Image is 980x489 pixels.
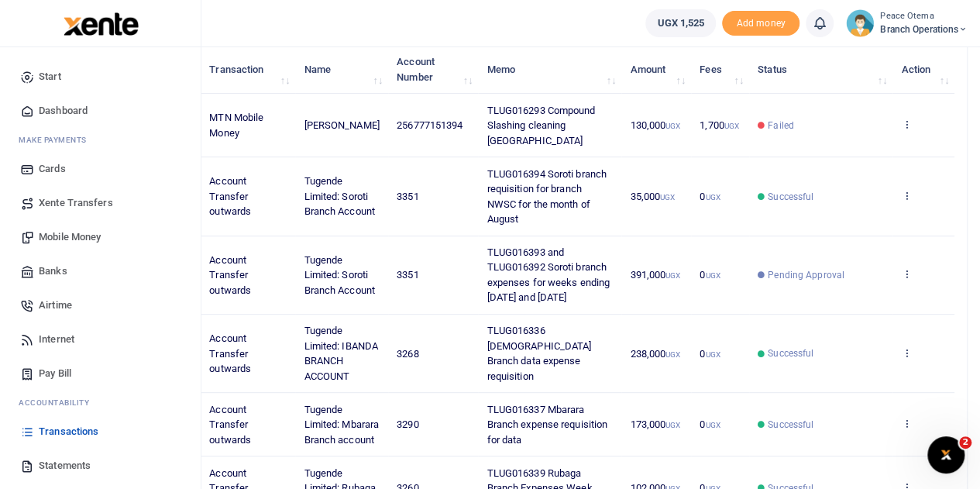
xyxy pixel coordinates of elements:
[880,10,968,23] small: Peace Otema
[768,418,813,432] span: Successful
[12,94,188,128] a: Dashboard
[12,356,188,391] a: Pay Bill
[724,122,739,130] small: UGX
[645,9,716,37] a: UGX 1,525
[62,17,139,29] a: logo-small logo-large logo-large
[691,46,749,94] th: Fees: activate to sort column ascending
[700,269,720,281] span: 0
[39,366,71,381] span: Pay Bill
[705,421,720,429] small: UGX
[959,436,971,449] span: 2
[705,193,720,201] small: UGX
[639,9,722,37] li: Wallet ballance
[665,122,680,130] small: UGX
[630,269,680,281] span: 391,000
[487,105,595,146] span: TLUG016293 Compound Slashing cleaning [GEOGRAPHIC_DATA]
[304,404,379,446] span: Tugende Limited: Mbarara Branch account
[487,246,610,304] span: TLUG016393 and TLUG016392 Soroti branch expenses for weeks ending [DATE] and [DATE]
[304,175,374,217] span: Tugende Limited: Soroti Branch Account
[304,325,378,382] span: Tugende Limited: IBANDA BRANCH ACCOUNT
[39,69,61,84] span: Start
[722,11,799,36] li: Toup your wallet
[397,191,418,202] span: 3351
[768,119,794,133] span: Failed
[665,271,680,280] small: UGX
[12,449,188,483] a: Statements
[12,254,188,288] a: Banks
[705,350,720,359] small: UGX
[39,424,98,439] span: Transactions
[665,350,680,359] small: UGX
[39,332,74,347] span: Internet
[722,11,799,36] span: Add money
[630,119,680,131] span: 130,000
[880,22,968,36] span: Branch Operations
[12,391,188,415] li: Ac
[621,46,691,94] th: Amount: activate to sort column ascending
[700,191,720,202] span: 0
[846,9,968,37] a: profile-user Peace Otema Branch Operations
[630,348,680,360] span: 238,000
[768,346,813,360] span: Successful
[700,119,739,131] span: 1,700
[397,348,418,360] span: 3268
[768,190,813,204] span: Successful
[388,46,478,94] th: Account Number: activate to sort column ascending
[12,220,188,254] a: Mobile Money
[12,288,188,322] a: Airtime
[209,404,251,446] span: Account Transfer outwards
[768,268,844,282] span: Pending Approval
[39,103,88,119] span: Dashboard
[209,332,251,374] span: Account Transfer outwards
[39,263,67,279] span: Banks
[201,46,295,94] th: Transaction: activate to sort column ascending
[478,46,621,94] th: Memo: activate to sort column ascending
[39,229,101,245] span: Mobile Money
[487,404,607,446] span: TLUG016337 Mbarara Branch expense requisition for data
[487,168,606,226] span: TLUG016394 Soroti branch requisition for branch NWSC for the month of August
[209,112,263,139] span: MTN Mobile Money
[12,60,188,94] a: Start
[209,175,251,217] span: Account Transfer outwards
[12,152,188,186] a: Cards
[12,415,188,449] a: Transactions
[630,191,675,202] span: 35,000
[39,458,91,474] span: Statements
[846,9,874,37] img: profile-user
[26,134,87,146] span: ake Payments
[209,254,251,296] span: Account Transfer outwards
[487,325,591,382] span: TLUG016336 [DEMOGRAPHIC_DATA] Branch data expense requisition
[700,348,720,360] span: 0
[397,269,418,281] span: 3351
[660,193,675,201] small: UGX
[722,16,799,28] a: Add money
[657,15,704,31] span: UGX 1,525
[39,195,113,211] span: Xente Transfers
[397,418,418,430] span: 3290
[927,436,965,474] iframe: Intercom live chat
[12,186,188,220] a: Xente Transfers
[397,119,462,131] span: 256777151394
[64,12,139,36] img: logo-large
[630,418,680,430] span: 173,000
[30,397,89,408] span: countability
[39,161,66,177] span: Cards
[749,46,892,94] th: Status: activate to sort column ascending
[39,298,72,313] span: Airtime
[304,254,374,296] span: Tugende Limited: Soroti Branch Account
[12,128,188,152] li: M
[892,46,954,94] th: Action: activate to sort column ascending
[295,46,388,94] th: Name: activate to sort column ascending
[700,418,720,430] span: 0
[705,271,720,280] small: UGX
[12,322,188,356] a: Internet
[304,119,379,131] span: [PERSON_NAME]
[665,421,680,429] small: UGX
